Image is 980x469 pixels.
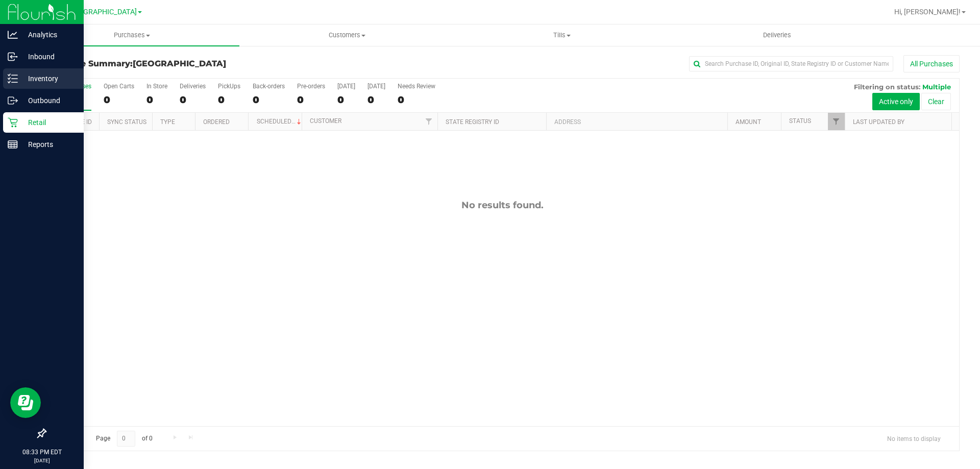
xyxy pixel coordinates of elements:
[5,448,79,457] p: 08:33 PM EDT
[454,24,669,46] a: Tills
[8,117,18,128] inline-svg: Retail
[8,30,18,40] inline-svg: Analytics
[297,83,325,90] div: Pre-orders
[239,24,454,46] a: Customers
[367,83,385,90] div: [DATE]
[398,83,435,90] div: Needs Review
[104,83,134,90] div: Open Carts
[854,83,920,91] span: Filtering on status:
[398,94,435,106] div: 0
[670,24,885,46] a: Deliveries
[257,118,303,125] a: Scheduled
[749,31,805,40] span: Deliveries
[922,83,951,91] span: Multiple
[894,8,961,16] span: Hi, [PERSON_NAME]!
[180,94,206,106] div: 0
[872,93,920,110] button: Active only
[5,457,79,464] p: [DATE]
[180,83,206,90] div: Deliveries
[203,118,230,126] a: Ordered
[87,431,161,447] span: Page of 0
[10,387,41,418] iframe: Resource center
[18,138,79,151] p: Reports
[107,118,146,126] a: Sync Status
[240,31,454,40] span: Customers
[253,94,285,106] div: 0
[421,113,437,130] a: Filter
[828,113,845,130] a: Filter
[24,24,239,46] a: Purchases
[689,56,893,71] input: Search Purchase ID, Original ID, State Registry ID or Customer Name...
[789,117,811,125] a: Status
[218,83,240,90] div: PickUps
[146,94,167,106] div: 0
[24,31,239,40] span: Purchases
[903,55,960,72] button: All Purchases
[18,94,79,107] p: Outbound
[18,116,79,129] p: Retail
[45,200,959,211] div: No results found.
[8,95,18,106] inline-svg: Outbound
[446,118,499,126] a: State Registry ID
[853,118,904,126] a: Last Updated By
[337,83,355,90] div: [DATE]
[18,29,79,41] p: Analytics
[253,83,285,90] div: Back-orders
[146,83,167,90] div: In Store
[160,118,175,126] a: Type
[18,72,79,85] p: Inventory
[455,31,669,40] span: Tills
[546,113,727,131] th: Address
[218,94,240,106] div: 0
[310,117,341,125] a: Customer
[297,94,325,106] div: 0
[921,93,951,110] button: Clear
[367,94,385,106] div: 0
[736,118,761,126] a: Amount
[8,139,18,150] inline-svg: Reports
[67,8,137,16] span: [GEOGRAPHIC_DATA]
[8,73,18,84] inline-svg: Inventory
[18,51,79,63] p: Inbound
[133,59,226,68] span: [GEOGRAPHIC_DATA]
[8,52,18,62] inline-svg: Inbound
[879,431,949,446] span: No items to display
[45,59,350,68] h3: Purchase Summary:
[337,94,355,106] div: 0
[104,94,134,106] div: 0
